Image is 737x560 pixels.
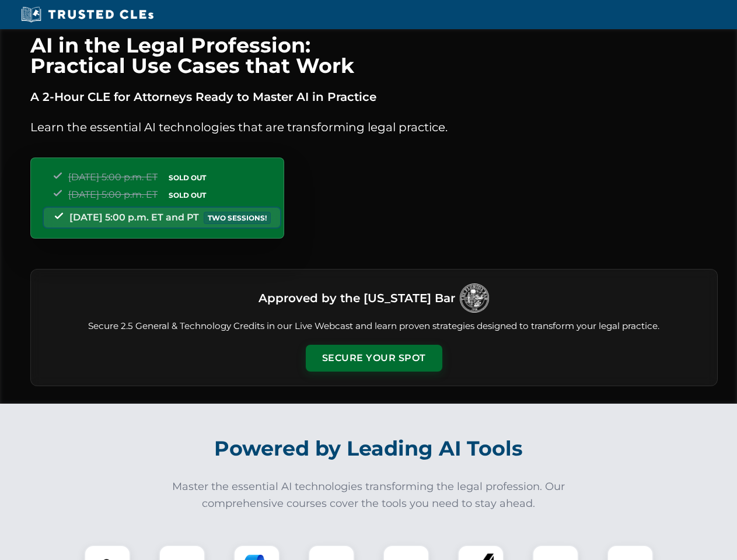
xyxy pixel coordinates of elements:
h3: Approved by the [US_STATE] Bar [259,288,455,309]
span: [DATE] 5:00 p.m. ET [68,189,158,200]
span: [DATE] 5:00 p.m. ET [68,171,158,183]
p: Secure 2.5 General & Technology Credits in our Live Webcast and learn proven strategies designed ... [45,320,703,333]
button: Secure Your Spot [306,345,442,372]
p: Learn the essential AI technologies that are transforming legal practice. [30,118,718,136]
p: Master the essential AI technologies transforming the legal profession. Our comprehensive courses... [165,478,573,512]
span: SOLD OUT [165,171,210,184]
h1: AI in the Legal Profession: Practical Use Cases that Work [30,35,718,76]
span: SOLD OUT [165,189,210,201]
p: A 2-Hour CLE for Attorneys Ready to Master AI in Practice [30,87,718,106]
h2: Powered by Leading AI Tools [46,428,692,469]
img: Logo [460,283,489,313]
img: Trusted CLEs [18,6,157,23]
